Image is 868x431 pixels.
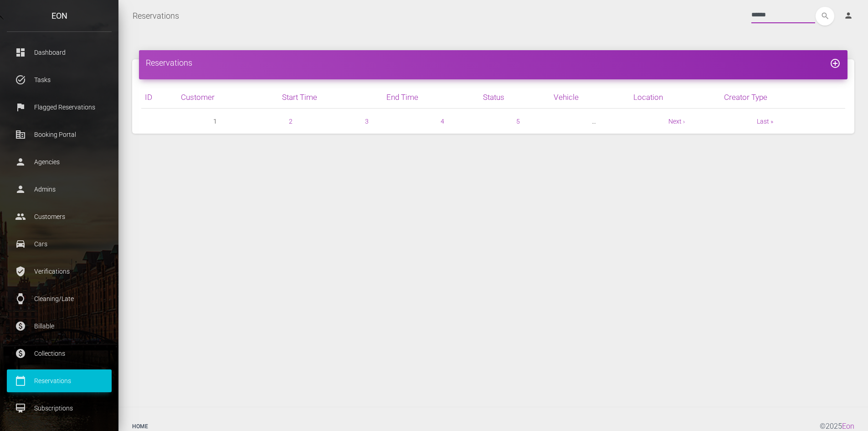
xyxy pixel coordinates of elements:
a: Eon [842,422,854,431]
p: Admins [14,182,105,196]
p: Tasks [14,73,105,87]
a: 2 [289,118,293,125]
th: Location [630,86,721,109]
a: calendar_today Reservations [7,369,112,392]
a: Last » [757,118,773,125]
a: verified_user Verifications [7,260,112,283]
a: people Customers [7,205,112,228]
button: search [816,7,834,26]
a: person [837,7,861,25]
a: person Agencies [7,151,112,173]
p: Cars [14,237,105,251]
a: flag Flagged Reservations [7,96,112,119]
p: Flagged Reservations [14,100,105,114]
th: Status [479,86,550,109]
span: 1 [213,116,217,127]
th: End Time [383,86,479,109]
th: Creator Type [720,86,845,109]
th: Vehicle [550,86,630,109]
h4: Reservations [146,57,841,68]
p: Reservations [14,374,105,388]
a: watch Cleaning/Late [7,287,112,310]
p: Subscriptions [14,401,105,415]
nav: pager [141,116,845,127]
th: Customer [177,86,278,109]
a: paid Billable [7,315,112,338]
p: Collections [14,347,105,360]
a: dashboard Dashboard [7,41,112,64]
th: ID [141,86,177,109]
p: Billable [14,319,105,333]
p: Booking Portal [14,128,105,141]
i: person [844,11,853,20]
a: Next › [668,118,685,125]
p: Customers [14,210,105,223]
span: … [592,116,596,127]
a: add_circle_outline [830,58,841,68]
a: paid Collections [7,342,112,365]
th: Start Time [278,86,383,109]
a: person Admins [7,178,112,201]
p: Agencies [14,155,105,169]
p: Cleaning/Late [14,292,105,306]
i: add_circle_outline [830,58,841,69]
a: corporate_fare Booking Portal [7,123,112,146]
a: card_membership Subscriptions [7,397,112,420]
a: task_alt Tasks [7,68,112,91]
a: 3 [365,118,369,125]
p: Verifications [14,265,105,278]
a: Reservations [133,5,179,27]
a: 4 [441,118,444,125]
a: drive_eta Cars [7,233,112,255]
a: 5 [516,118,520,125]
p: Dashboard [14,46,105,59]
